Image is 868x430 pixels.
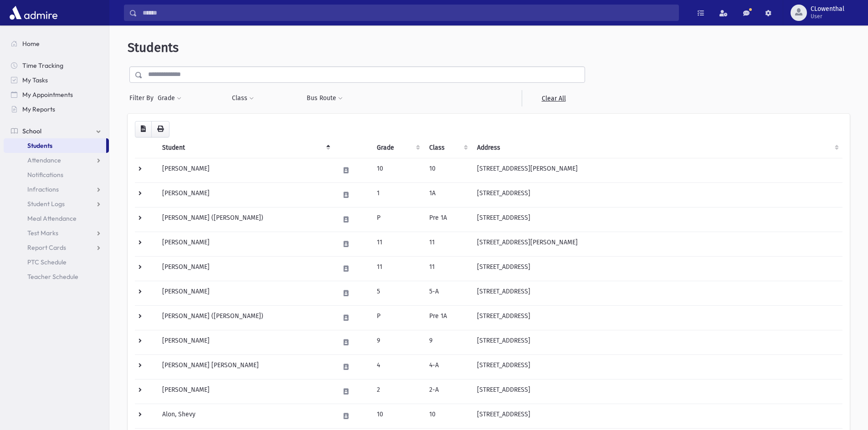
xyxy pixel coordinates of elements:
[371,256,424,281] td: 11
[371,182,424,207] td: 1
[4,211,109,226] a: Meal Attendance
[27,200,65,208] span: Student Logs
[424,158,472,182] td: 10
[157,182,334,207] td: [PERSON_NAME]
[424,137,472,158] th: Class: activate to sort column ascending
[371,281,424,305] td: 5
[371,305,424,330] td: P
[4,36,109,51] a: Home
[4,167,109,182] a: Notifications
[4,255,109,269] a: PTC Schedule
[151,121,169,137] button: Print
[4,58,109,73] a: Time Tracking
[371,354,424,379] td: 4
[424,182,472,207] td: 1A
[22,40,40,48] span: Home
[157,256,334,281] td: [PERSON_NAME]
[424,281,472,305] td: 5-A
[424,256,472,281] td: 11
[4,102,109,116] a: My Reports
[137,5,678,21] input: Search
[4,182,109,197] a: Infractions
[22,105,55,113] span: My Reports
[157,354,334,379] td: [PERSON_NAME] [PERSON_NAME]
[371,158,424,182] td: 10
[424,305,472,330] td: Pre 1A
[522,90,585,106] a: Clear All
[811,13,844,20] span: User
[424,330,472,354] td: 9
[135,121,152,137] button: CSV
[4,138,106,153] a: Students
[4,153,109,167] a: Attendance
[371,330,424,354] td: 9
[472,330,842,354] td: [STREET_ADDRESS]
[472,354,842,379] td: [STREET_ADDRESS]
[27,243,66,252] span: Report Cards
[157,330,334,354] td: [PERSON_NAME]
[424,207,472,232] td: Pre 1A
[472,305,842,330] td: [STREET_ADDRESS]
[371,137,424,158] th: Grade: activate to sort column ascending
[27,214,77,223] span: Meal Attendance
[4,269,109,284] a: Teacher Schedule
[157,137,334,158] th: Student: activate to sort column descending
[129,93,157,103] span: Filter By
[157,232,334,256] td: [PERSON_NAME]
[4,240,109,255] a: Report Cards
[27,258,67,266] span: PTC Schedule
[472,182,842,207] td: [STREET_ADDRESS]
[22,61,63,70] span: Time Tracking
[424,354,472,379] td: 4-A
[157,207,334,232] td: [PERSON_NAME] ([PERSON_NAME])
[22,91,73,99] span: My Appointments
[4,124,109,138] a: School
[22,127,41,135] span: School
[157,379,334,404] td: [PERSON_NAME]
[4,197,109,211] a: Student Logs
[27,142,52,150] span: Students
[811,5,844,13] span: CLowenthal
[4,226,109,240] a: Test Marks
[472,158,842,182] td: [STREET_ADDRESS][PERSON_NAME]
[472,404,842,428] td: [STREET_ADDRESS]
[472,256,842,281] td: [STREET_ADDRESS]
[157,281,334,305] td: [PERSON_NAME]
[424,379,472,404] td: 2-A
[472,207,842,232] td: [STREET_ADDRESS]
[157,90,182,106] button: Grade
[27,229,58,237] span: Test Marks
[424,232,472,256] td: 11
[4,87,109,102] a: My Appointments
[424,404,472,428] td: 10
[22,76,48,84] span: My Tasks
[27,185,59,193] span: Infractions
[27,273,78,281] span: Teacher Schedule
[157,404,334,428] td: Alon, Shevy
[4,73,109,87] a: My Tasks
[472,379,842,404] td: [STREET_ADDRESS]
[472,137,842,158] th: Address: activate to sort column ascending
[7,4,60,22] img: AdmirePro
[27,171,63,179] span: Notifications
[472,281,842,305] td: [STREET_ADDRESS]
[371,379,424,404] td: 2
[472,232,842,256] td: [STREET_ADDRESS][PERSON_NAME]
[306,90,343,106] button: Bus Route
[231,90,254,106] button: Class
[157,305,334,330] td: [PERSON_NAME] ([PERSON_NAME])
[371,232,424,256] td: 11
[157,158,334,182] td: [PERSON_NAME]
[27,156,61,164] span: Attendance
[371,207,424,232] td: P
[371,404,424,428] td: 10
[128,40,179,55] span: Students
